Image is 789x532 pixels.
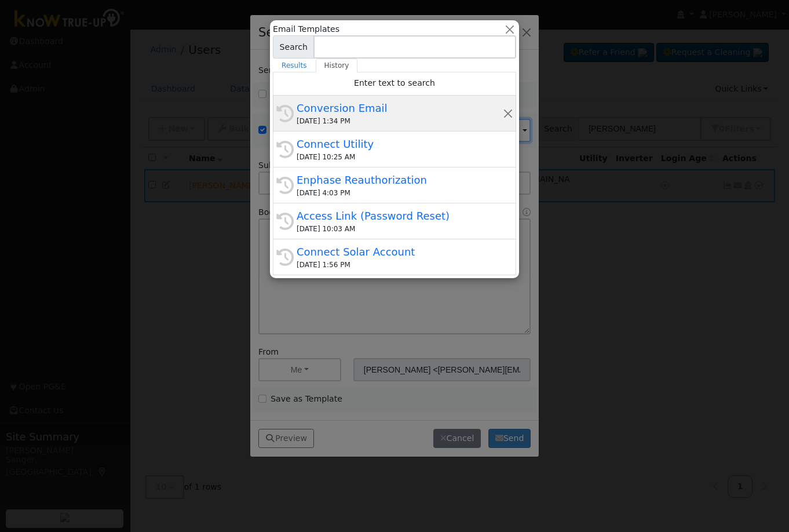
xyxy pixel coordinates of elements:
[276,213,294,230] i: History
[276,105,294,122] i: History
[297,136,503,152] div: Connect Utility
[316,59,358,72] a: History
[273,23,339,35] span: Email Templates
[276,141,294,158] i: History
[297,244,503,260] div: Connect Solar Account
[297,260,503,270] div: [DATE] 1:56 PM
[354,78,435,88] span: Enter text to search
[297,152,503,162] div: [DATE] 10:25 AM
[503,107,514,119] button: Remove this history
[273,35,314,59] span: Search
[276,177,294,194] i: History
[297,188,503,198] div: [DATE] 4:03 PM
[297,116,503,126] div: [DATE] 1:34 PM
[297,208,503,224] div: Access Link (Password Reset)
[297,172,503,188] div: Enphase Reauthorization
[297,224,503,234] div: [DATE] 10:03 AM
[276,249,294,266] i: History
[297,100,503,116] div: Conversion Email
[273,59,316,72] a: Results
